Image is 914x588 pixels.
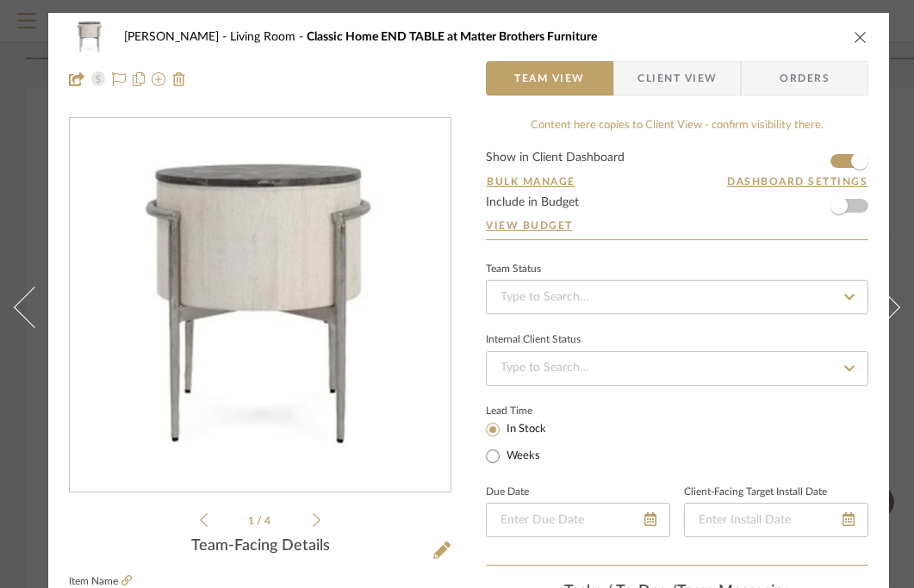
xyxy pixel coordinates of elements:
[486,351,868,386] input: Type to Search…
[69,20,110,54] img: 84818371-583f-482c-97e6-13b0f11d7b27_48x40.jpg
[486,265,541,274] div: Team Status
[486,503,670,537] input: Enter Due Date
[853,29,868,45] button: close
[726,174,868,189] button: Dashboard Settings
[257,516,264,526] span: /
[69,537,451,556] div: Team-Facing Details
[124,31,230,43] span: [PERSON_NAME]
[761,61,849,96] span: Orders
[70,163,451,449] div: 0
[230,31,307,43] span: Living Room
[70,163,451,449] img: 84818371-583f-482c-97e6-13b0f11d7b27_436x436.jpg
[486,174,576,189] button: Bulk Manage
[684,488,827,497] label: Client-Facing Target Install Date
[264,516,273,526] span: 4
[684,503,868,537] input: Enter Install Date
[486,336,581,344] div: Internal Client Status
[486,418,575,467] mat-radio-group: Select item type
[637,61,717,96] span: Client View
[503,449,540,464] label: Weeks
[248,516,257,526] span: 1
[514,61,585,96] span: Team View
[486,280,868,314] input: Type to Search…
[503,422,546,437] label: In Stock
[172,72,186,86] img: Remove from project
[486,117,868,134] div: Content here copies to Client View - confirm visibility there.
[486,219,868,232] a: View Budget
[486,488,529,497] label: Due Date
[307,31,597,43] span: Classic Home END TABLE at Matter Brothers Furniture
[486,403,575,418] label: Lead Time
